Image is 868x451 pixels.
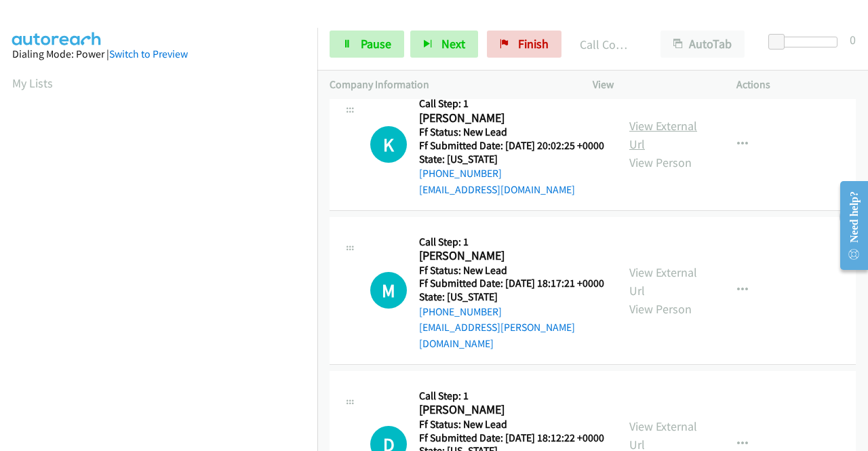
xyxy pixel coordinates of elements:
h5: Call Step: 1 [419,97,604,111]
h5: State: [US_STATE] [419,290,605,304]
a: My Lists [12,75,53,91]
a: Finish [487,31,561,58]
div: 0 [850,31,856,49]
span: Pause [361,36,391,52]
h5: Ff Submitted Date: [DATE] 18:17:21 +0000 [419,277,605,290]
h5: State: [US_STATE] [419,153,604,166]
h5: Call Step: 1 [419,235,605,249]
p: Company Information [330,77,568,93]
button: Next [410,31,478,58]
a: View Person [629,301,692,317]
h5: Call Step: 1 [419,389,605,403]
div: Dialing Mode: Power | [12,46,305,62]
span: Next [441,36,465,52]
h5: Ff Status: New Lead [419,418,605,431]
h5: Ff Submitted Date: [DATE] 18:12:22 +0000 [419,431,605,445]
a: Switch to Preview [109,47,188,60]
h2: [PERSON_NAME] [419,111,604,126]
a: [EMAIL_ADDRESS][PERSON_NAME][DOMAIN_NAME] [419,321,575,350]
a: View External Url [629,264,697,298]
a: [EMAIL_ADDRESS][DOMAIN_NAME] [419,183,575,196]
span: Finish [518,36,549,52]
p: Actions [736,77,856,93]
p: Call Completed [580,35,636,54]
div: The call is yet to be attempted [370,126,407,163]
h1: M [370,272,407,309]
a: [PHONE_NUMBER] [419,305,502,318]
h2: [PERSON_NAME] [419,402,605,418]
p: View [593,77,712,93]
a: View Person [629,155,692,170]
h1: K [370,126,407,163]
h5: Ff Submitted Date: [DATE] 20:02:25 +0000 [419,139,604,153]
iframe: Resource Center [829,172,868,279]
a: [PHONE_NUMBER] [419,167,502,180]
button: AutoTab [660,31,745,58]
div: The call is yet to be attempted [370,272,407,309]
a: View External Url [629,118,697,152]
h5: Ff Status: New Lead [419,125,604,139]
h5: Ff Status: New Lead [419,264,605,277]
div: Delay between calls (in seconds) [775,37,837,47]
a: Pause [330,31,404,58]
h2: [PERSON_NAME] [419,248,605,264]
